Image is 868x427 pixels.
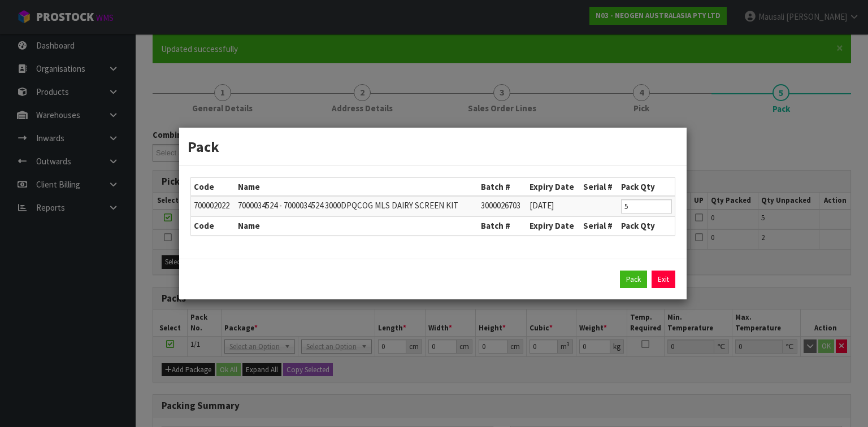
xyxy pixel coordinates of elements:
[478,217,527,235] th: Batch #
[478,178,527,196] th: Batch #
[618,217,675,235] th: Pack Qty
[527,178,581,196] th: Expiry Date
[527,217,581,235] th: Expiry Date
[235,217,478,235] th: Name
[580,178,618,196] th: Serial #
[238,200,458,211] span: 7000034524 - 7000034524 3000DPQCOG MLS DAIRY SCREEN KIT
[580,217,618,235] th: Serial #
[618,178,675,196] th: Pack Qty
[620,271,647,289] button: Pack
[235,178,478,196] th: Name
[191,217,235,235] th: Code
[481,200,520,211] span: 3000026703
[191,178,235,196] th: Code
[188,136,678,157] h3: Pack
[530,200,554,211] span: [DATE]
[194,200,229,211] span: 700002022
[652,271,675,289] a: Exit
